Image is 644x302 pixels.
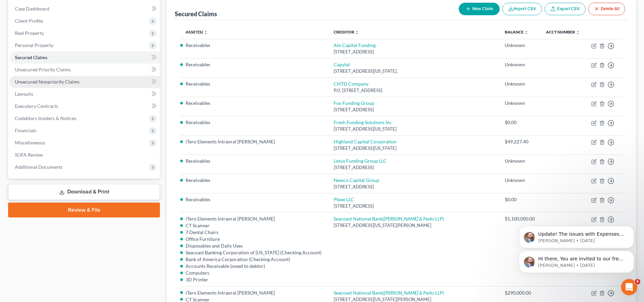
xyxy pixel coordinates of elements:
[505,158,535,164] div: Unknown
[186,289,323,296] li: iTero Elements Intraoral [PERSON_NAME]
[505,119,535,126] div: $0.00
[334,62,350,67] a: Capytal
[186,242,323,249] li: Disposables and Daily Uses
[505,196,535,203] div: $0.00
[9,76,160,88] a: Unsecured Nonpriority Claims
[186,29,208,34] a: Asset(s) unfold_more
[175,10,217,18] div: Secured Claims
[383,216,444,222] i: ([PERSON_NAME] & Parks LLP)
[334,68,494,74] div: [STREET_ADDRESS][US_STATE],
[15,79,79,85] span: Unsecured Nonpriority Claims
[524,30,528,34] i: unfold_more
[505,215,535,222] div: $1,100,000.00
[334,203,494,209] div: [STREET_ADDRESS]
[505,80,535,87] div: Unknown
[186,256,323,263] li: Bank of America Corporation (Checking Account)
[186,236,323,242] li: Office Furniture
[505,138,535,145] div: $49,227.40
[505,61,535,68] div: Unknown
[186,42,323,49] li: Receivables
[505,177,535,184] div: Unknown
[15,6,49,11] span: Case Dashboard
[9,3,160,15] a: Case Dashboard
[186,249,323,256] li: Seacoast Banking Corporation of [US_STATE] (Checking Account)
[334,81,368,87] a: CHTD Company
[505,289,535,296] div: $290,000.00
[334,164,494,171] div: [STREET_ADDRESS]
[8,184,160,200] a: Download & Print
[15,30,44,36] span: Real Property
[15,18,43,24] span: Client Profile
[334,139,397,144] a: Highland Capital Corporation
[334,290,444,296] a: Seacoast National Bank([PERSON_NAME] & Parks LLP)
[9,149,160,161] a: SOFA Review
[15,164,63,170] span: Additional Documents
[502,3,542,15] button: Import CSV
[186,222,323,229] li: CT Scanner
[334,42,376,48] a: Alo Capital Funding
[334,177,379,183] a: Newco Capital Group
[334,119,392,125] a: Fresh Funding Solutions Inc
[9,88,160,100] a: Lawsuits
[8,203,160,217] a: Review & File
[576,30,580,34] i: unfold_more
[186,100,323,107] li: Receivables
[509,183,644,284] iframe: Intercom notifications message
[9,100,160,112] a: Executory Contracts
[186,229,323,236] li: 7 Dental Chairs
[459,3,500,15] button: New Claim
[334,87,494,94] div: P.O. [STREET_ADDRESS]
[334,49,494,55] div: [STREET_ADDRESS]
[334,29,359,34] a: Creditor unfold_more
[15,115,76,121] span: Codebtors Insiders & Notices
[588,3,625,15] button: Delete All
[186,270,323,276] li: Computers
[15,42,53,48] span: Personal Property
[186,158,323,164] li: Receivables
[186,119,323,126] li: Receivables
[186,177,323,184] li: Receivables
[15,103,58,109] span: Executory Contracts
[545,3,586,15] a: Export CSV
[204,30,208,34] i: unfold_more
[186,263,323,270] li: Accounts Receivable (owed to debtor)
[621,279,637,295] iframe: Intercom live chat
[9,51,160,64] a: Secured Claims
[15,67,71,72] span: Unsecured Priority Claims
[15,54,47,60] span: Secured Claims
[186,215,323,222] li: iTero Elements Intraoral [PERSON_NAME]
[186,138,323,145] li: iTero Elements Intraoral [PERSON_NAME]
[546,29,580,34] a: Acct Number unfold_more
[334,100,374,106] a: Fox Funding Group
[186,80,323,87] li: Receivables
[505,42,535,49] div: Unknown
[334,158,387,164] a: Lotus Funding Group LLC
[15,152,43,158] span: SOFA Review
[334,145,494,152] div: [STREET_ADDRESS][US_STATE]
[334,107,494,113] div: [STREET_ADDRESS]
[505,29,528,34] a: Balance unfold_more
[186,196,323,203] li: Receivables
[186,276,323,283] li: 3D Printer
[334,222,494,229] div: [STREET_ADDRESS][US_STATE][PERSON_NAME]
[334,184,494,190] div: [STREET_ADDRESS]
[635,279,640,284] span: 6
[9,64,160,76] a: Unsecured Priority Claims
[505,100,535,107] div: Unknown
[15,127,36,133] span: Financials
[186,61,323,68] li: Receivables
[15,140,45,145] span: Miscellaneous
[383,290,444,296] i: ([PERSON_NAME] & Parks LLP)
[15,91,33,97] span: Lawsuits
[334,196,354,202] a: Plexe LLC
[334,216,444,222] a: Seacoast National Bank([PERSON_NAME] & Parks LLP)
